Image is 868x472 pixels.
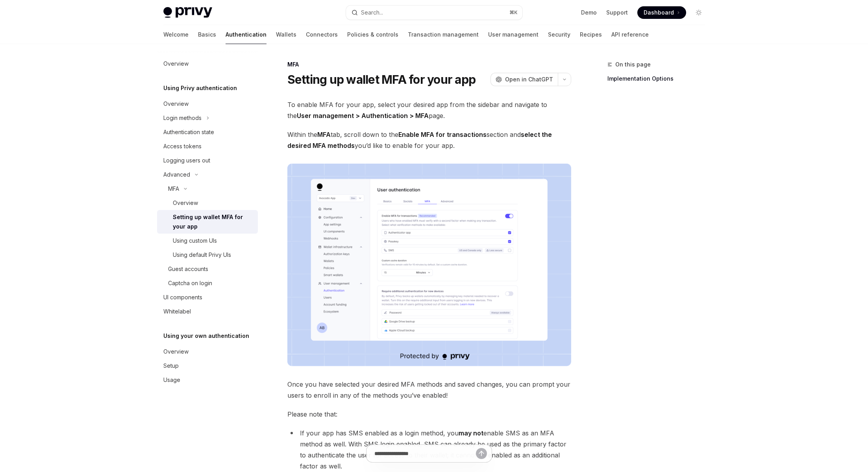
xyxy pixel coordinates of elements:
[168,184,179,194] div: MFA
[581,9,597,17] a: Demo
[157,153,258,168] a: Logging users out
[173,212,253,231] div: Setting up wallet MFA for your app
[163,127,214,137] div: Authentication state
[505,76,553,83] span: Open in ChatGPT
[157,276,258,290] a: Captcha on login
[459,429,483,437] strong: may not
[163,170,190,179] div: Advanced
[637,6,686,19] a: Dashboard
[157,125,258,139] a: Authentication state
[287,61,571,68] div: MFA
[157,97,258,111] a: Overview
[163,113,202,123] div: Login methods
[157,262,258,276] a: Guest accounts
[548,25,570,44] a: Security
[287,164,571,366] img: images/MFA2.png
[488,25,539,44] a: User management
[168,264,208,274] div: Guest accounts
[157,359,258,373] a: Setup
[476,448,487,459] button: Send message
[644,9,674,17] span: Dashboard
[606,9,628,17] a: Support
[198,25,216,44] a: Basics
[398,131,487,138] strong: Enable MFA for transactions
[163,25,189,44] a: Welcome
[163,375,180,385] div: Usage
[287,129,571,151] span: Within the tab, scroll down to the section and you’d like to enable for your app.
[157,248,258,262] a: Using default Privy UIs
[347,25,398,44] a: Policies & controls
[163,99,189,109] div: Overview
[297,112,429,120] strong: User management > Authentication > MFA
[346,6,522,20] button: Search...⌘K
[276,25,296,44] a: Wallets
[157,234,258,248] a: Using custom UIs
[157,373,258,387] a: Usage
[490,73,558,86] button: Open in ChatGPT
[408,25,479,44] a: Transaction management
[163,293,202,302] div: UI components
[509,9,518,16] span: ⌘ K
[692,6,705,19] button: Toggle dark mode
[157,196,258,210] a: Overview
[157,345,258,359] a: Overview
[173,198,198,208] div: Overview
[163,361,179,371] div: Setup
[163,7,212,18] img: light logo
[157,210,258,234] a: Setting up wallet MFA for your app
[287,99,571,121] span: To enable MFA for your app, select your desired app from the sidebar and navigate to the page.
[173,250,231,260] div: Using default Privy UIs
[287,379,571,401] span: Once you have selected your desired MFA methods and saved changes, you can prompt your users to e...
[287,72,476,87] h1: Setting up wallet MFA for your app
[157,304,258,319] a: Whitelabel
[607,72,711,85] a: Implementation Options
[317,131,331,138] strong: MFA
[163,331,249,341] h5: Using your own authentication
[163,307,191,316] div: Whitelabel
[163,142,202,151] div: Access tokens
[157,57,258,71] a: Overview
[580,25,602,44] a: Recipes
[163,156,210,165] div: Logging users out
[163,347,189,356] div: Overview
[361,8,383,17] div: Search...
[163,59,189,68] div: Overview
[287,409,571,420] span: Please note that:
[287,428,571,472] li: If your app has SMS enabled as a login method, you enable SMS as an MFA method as well. With SMS ...
[163,83,237,93] h5: Using Privy authentication
[611,25,649,44] a: API reference
[157,290,258,304] a: UI components
[168,278,212,288] div: Captcha on login
[157,139,258,153] a: Access tokens
[173,236,217,245] div: Using custom UIs
[306,25,338,44] a: Connectors
[226,25,267,44] a: Authentication
[615,60,651,69] span: On this page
